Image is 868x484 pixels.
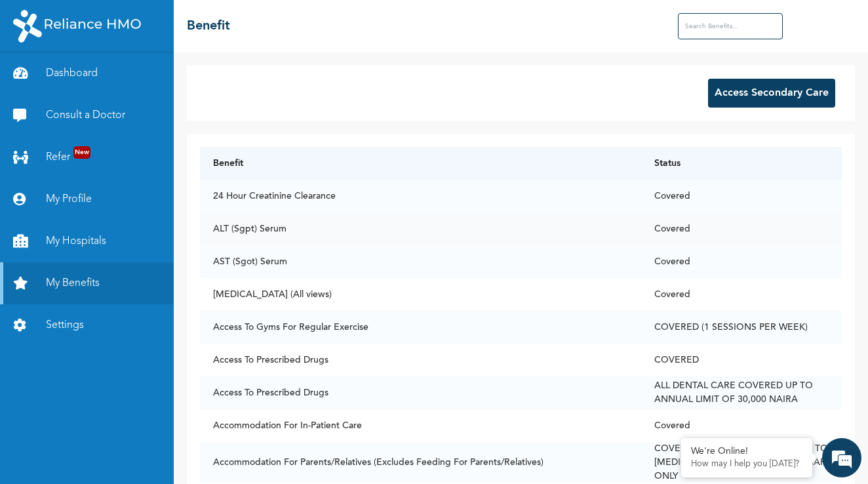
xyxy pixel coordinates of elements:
td: COVERED (FOR 48 HOURS; LIMITED TO [MEDICAL_DATA] AND NEONATAL CARE ONLY [641,442,842,483]
td: Accommodation For Parents/Relatives (Excludes Feeding For Parents/Relatives) [200,442,641,483]
td: ALL DENTAL CARE COVERED UP TO ANNUAL LIMIT OF 30,000 NAIRA [641,376,842,409]
div: Minimize live chat window [215,7,247,38]
div: FAQs [128,413,250,453]
th: Benefit [200,147,641,180]
td: COVERED [641,344,842,376]
td: Access To Prescribed Drugs [200,376,641,409]
td: AST (Sgot) Serum [200,245,641,278]
img: d_794563401_company_1708531726252_794563401 [24,66,53,98]
span: New [73,146,90,159]
span: We're online! [76,169,181,302]
input: Search Benefits... [678,13,783,39]
span: Conversation [7,435,128,445]
td: Accommodation For In-Patient Care [200,409,641,442]
td: Access To Gyms For Regular Exercise [200,311,641,344]
td: Covered [641,245,842,278]
td: Access To Prescribed Drugs [200,344,641,376]
img: RelianceHMO's Logo [13,10,141,43]
td: Covered [641,409,842,442]
div: Chat with us now [68,73,220,91]
h2: Benefit [187,16,230,36]
td: Covered [641,212,842,245]
td: 24 Hour Creatinine Clearance [200,180,641,212]
td: Covered [641,180,842,212]
button: Access Secondary Care [708,79,835,108]
th: Status [641,147,842,180]
td: ALT (Sgpt) Serum [200,212,641,245]
textarea: Type your message and hit 'Enter' [7,367,250,413]
td: [MEDICAL_DATA] (All views) [200,278,641,311]
td: COVERED (1 SESSIONS PER WEEK) [641,311,842,344]
div: We're Online! [691,446,802,457]
td: Covered [641,278,842,311]
p: How may I help you today? [691,459,802,470]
